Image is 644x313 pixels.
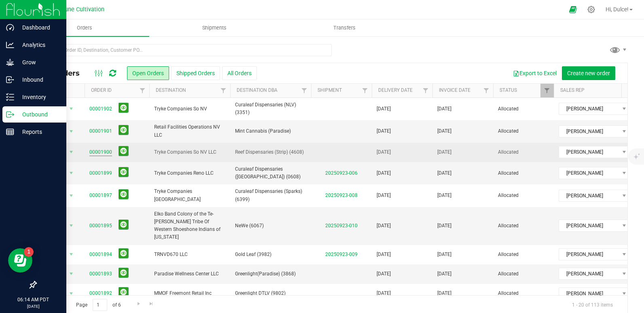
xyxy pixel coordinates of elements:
span: [DATE] [377,169,391,177]
button: All Orders [222,66,257,80]
a: Status [500,87,517,93]
span: [DATE] [437,290,451,297]
span: Create new order [567,70,610,76]
button: Shipped Orders [171,66,220,80]
button: Export to Excel [508,66,562,80]
span: Allocated [498,290,549,297]
span: [DATE] [437,270,451,278]
span: [DATE] [377,251,391,258]
span: [PERSON_NAME] [559,190,619,201]
a: Shipment [318,87,342,93]
input: 1 [93,299,107,311]
span: Allocated [498,222,549,230]
a: Filter [480,84,493,97]
p: Inventory [14,92,63,102]
span: Tryke Companies So NV LLC [154,148,225,156]
inline-svg: Outbound [6,110,14,118]
span: [DATE] [377,290,391,297]
span: Page of 6 [69,299,127,311]
span: MMOF Freemont Retail Inc [154,290,225,297]
a: Sales Rep [560,87,585,93]
a: Go to the last page [146,299,157,310]
a: Go to the next page [133,299,144,310]
a: 00001893 [89,270,112,278]
span: Allocated [498,105,549,113]
span: [PERSON_NAME] [559,103,619,114]
span: [DATE] [377,192,391,199]
a: 00001897 [89,192,112,199]
span: Curaleaf Dispensaries (NLV) (3351) [235,101,306,116]
span: select [66,220,76,231]
a: Filter [621,84,635,97]
iframe: Resource center unread badge [24,247,34,257]
a: 00001900 [89,148,112,156]
a: Orders [19,19,149,36]
span: Allocated [498,169,549,177]
span: [DATE] [377,105,391,113]
p: Dashboard [14,23,63,32]
a: Filter [540,84,554,97]
span: Hi, Dulce! [606,6,629,13]
a: Filter [298,84,311,97]
a: 00001899 [89,169,112,177]
p: Analytics [14,40,63,50]
inline-svg: Analytics [6,41,14,49]
a: 20250923-009 [325,252,358,257]
span: Mint Cannabis (Paradise) [235,127,306,135]
a: 00001894 [89,251,112,258]
span: [DATE] [437,148,451,156]
a: Transfers [280,19,409,36]
span: [DATE] [377,222,391,230]
span: [PERSON_NAME] [559,126,619,137]
span: Open Ecommerce Menu [564,2,582,17]
span: Dune Cultivation [61,6,104,13]
inline-svg: Dashboard [6,23,14,32]
span: [DATE] [437,192,451,199]
p: Reports [14,127,63,137]
a: Shipments [149,19,279,36]
a: Order ID [91,87,112,93]
a: Destination [156,87,186,93]
a: 20250923-008 [325,192,358,198]
a: Invoice Date [439,87,470,93]
span: Greenlight DTLV (9802) [235,290,306,297]
span: [DATE] [377,148,391,156]
div: Manage settings [586,6,596,13]
p: [DATE] [4,303,63,309]
span: select [66,126,76,137]
a: Filter [419,84,432,97]
span: select [66,268,76,279]
input: Search Order ID, Destination, Customer PO... [36,44,332,56]
span: Elko Band Colony of the Te-[PERSON_NAME] Tribe Of Western Shoeshone Indians of [US_STATE] [154,210,225,241]
span: [PERSON_NAME] [559,220,619,231]
span: Tryke Companies So NV [154,105,225,113]
span: [PERSON_NAME] [559,167,619,179]
a: Filter [136,84,149,97]
span: [DATE] [437,127,451,135]
a: 00001901 [89,127,112,135]
span: 1 - 20 of 113 items [566,299,619,311]
span: Gold Leaf (3982) [235,251,306,258]
span: Reef Dispensaries (Strip) (4608) [235,148,306,156]
p: Grow [14,57,63,67]
a: 00001895 [89,222,112,230]
a: 20250923-006 [325,170,358,176]
span: Orders [66,24,103,32]
inline-svg: Inventory [6,93,14,101]
span: [PERSON_NAME] [559,249,619,260]
span: [PERSON_NAME] [559,146,619,158]
a: Filter [358,84,372,97]
span: [PERSON_NAME] [559,268,619,279]
span: Curaleaf Dispensaries (Sparks) (6399) [235,188,306,203]
a: 00001902 [89,105,112,113]
a: 20250923-010 [325,223,358,228]
span: Allocated [498,148,549,156]
a: Delivery Date [378,87,413,93]
span: [DATE] [377,127,391,135]
a: Filter [217,84,230,97]
span: Tryke Companies [GEOGRAPHIC_DATA] [154,188,225,203]
p: 06:14 AM PDT [4,296,63,303]
a: 00001892 [89,290,112,297]
button: Create new order [562,66,615,80]
span: select [66,190,76,201]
